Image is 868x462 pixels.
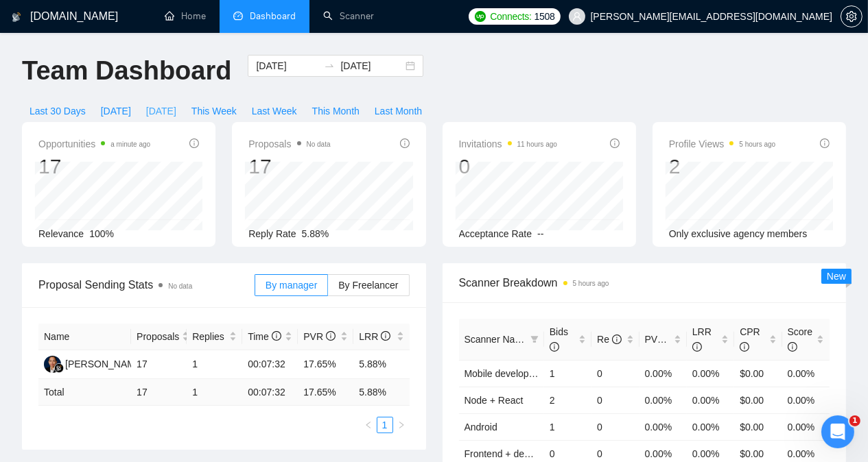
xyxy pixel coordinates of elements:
span: swap-right [324,60,335,71]
button: Last Week [244,100,305,122]
img: gigradar-bm.png [54,363,64,373]
span: info-circle [381,331,390,341]
img: upwork-logo.png [475,11,486,22]
time: 11 hours ago [517,141,557,148]
td: 5.88 % [353,379,409,406]
div: 2 [669,154,776,180]
span: Scanner Name [465,334,528,345]
span: No data [307,141,331,148]
time: 5 hours ago [573,280,609,287]
span: By manager [266,280,317,291]
span: info-circle [612,335,622,344]
span: info-circle [820,138,830,148]
td: 0 [591,413,639,440]
td: 0.00% [687,387,734,413]
td: 0 [591,360,639,387]
a: setting [841,11,863,22]
span: filter [530,335,539,343]
span: PVR [303,331,336,342]
span: 1508 [535,9,555,24]
span: 1 [849,415,860,426]
span: left [364,421,373,429]
td: 17 [131,350,187,379]
div: 17 [248,154,330,180]
a: Android [465,422,497,433]
span: filter [528,329,541,350]
td: 0.00% [640,387,687,413]
span: Proposals [137,329,179,344]
span: to [324,60,335,71]
td: 1 [544,360,591,387]
div: 17 [38,154,150,180]
button: This Week [184,100,244,122]
td: 0.00% [640,413,687,440]
span: This Week [191,104,237,119]
span: Last Month [375,104,422,119]
td: 17 [131,379,187,406]
span: Relevance [38,228,84,239]
td: 1 [544,413,591,440]
span: Dashboard [250,10,296,22]
img: AD [44,356,61,373]
li: 1 [377,417,393,433]
th: Name [38,324,131,350]
span: Opportunities [38,136,150,152]
a: Node + React [465,395,524,406]
span: -- [537,228,543,239]
span: Time [248,331,281,342]
span: Connects: [490,9,531,24]
span: Only exclusive agency members [669,228,808,239]
li: Next Page [393,417,410,433]
span: PVR [645,334,677,345]
a: Frontend + design [465,448,542,459]
input: End date [340,58,403,73]
img: logo [12,6,21,28]
button: [DATE] [139,100,184,122]
span: Invitations [459,136,557,152]
td: 17.65 % [298,379,353,406]
span: LRR [692,326,712,352]
td: 5.88% [353,350,409,379]
span: 100% [89,228,114,239]
div: [PERSON_NAME] [65,356,144,372]
td: Total [38,379,131,406]
td: 0.00% [640,360,687,387]
time: a minute ago [110,141,150,148]
span: info-circle [189,138,199,148]
td: $0.00 [734,360,782,387]
td: 1 [187,350,242,379]
div: 0 [459,154,557,180]
time: 5 hours ago [739,141,775,148]
span: setting [841,11,862,22]
button: Last 30 Days [22,100,93,122]
a: homeHome [165,10,206,22]
span: Proposals [248,136,330,152]
td: 1 [187,379,242,406]
span: Replies [192,329,226,344]
span: right [397,421,406,429]
th: Proposals [131,324,187,350]
td: 00:07:32 [242,350,298,379]
a: 1 [377,417,392,433]
span: Acceptance Rate [459,228,532,239]
span: Proposal Sending Stats [38,276,255,293]
button: left [360,417,377,433]
td: $0.00 [734,387,782,413]
span: info-circle [550,342,559,352]
th: Replies [187,324,242,350]
td: 0.00% [782,413,830,440]
span: dashboard [233,11,243,21]
span: info-circle [667,335,677,344]
td: 00:07:32 [242,379,298,406]
td: 0.00% [687,360,734,387]
button: This Month [305,100,367,122]
span: [DATE] [101,104,131,119]
td: 2 [544,387,591,413]
span: Score [788,326,813,352]
span: Scanner Breakdown [459,274,830,291]
span: info-circle [610,138,620,148]
span: info-circle [272,331,281,341]
iframe: Intercom live chat [821,415,854,448]
td: 0.00% [782,387,830,413]
button: [DATE] [93,100,139,122]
